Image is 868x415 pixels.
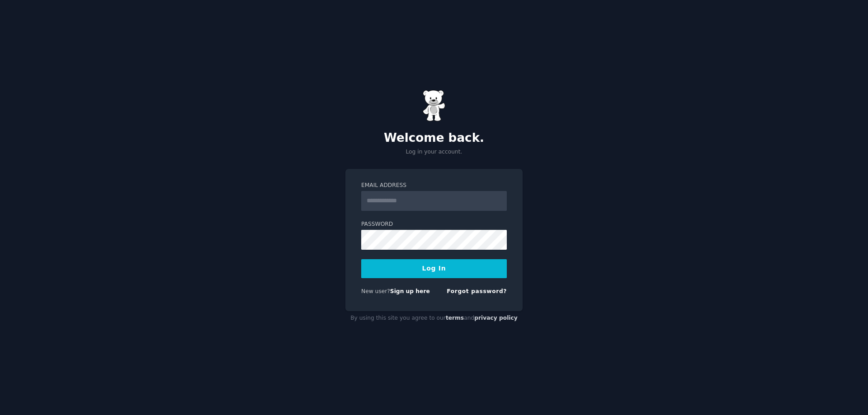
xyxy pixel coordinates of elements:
a: privacy policy [474,315,518,321]
img: Gummy Bear [423,90,445,121]
a: Forgot password? [447,288,507,294]
a: terms [446,315,464,321]
a: Sign up here [390,288,430,294]
span: New user? [361,288,390,294]
label: Password [361,220,507,228]
h2: Welcome back. [345,131,523,145]
button: Log In [361,259,507,278]
label: Email Address [361,182,507,190]
div: By using this site you agree to our and [345,311,523,326]
p: Log in your account. [345,148,523,156]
